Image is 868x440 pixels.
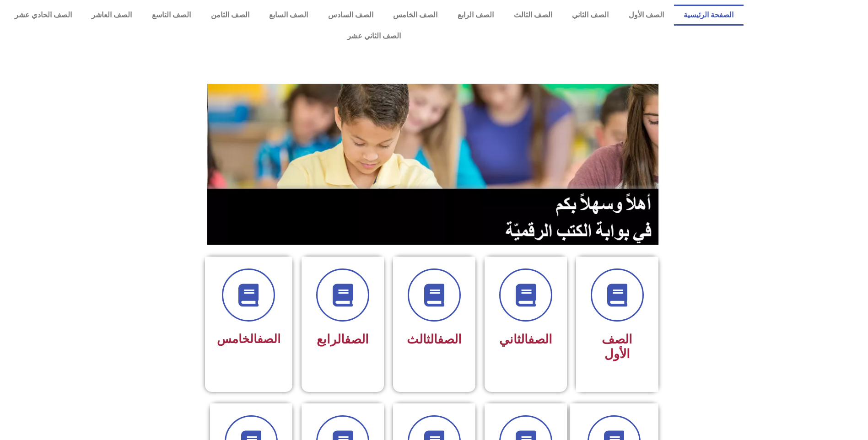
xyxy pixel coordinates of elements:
[602,332,632,361] span: الصف الأول
[318,5,383,26] a: الصف السادس
[562,5,619,26] a: الصف الثاني
[257,332,280,346] a: الصف
[82,5,142,26] a: الصف العاشر
[142,5,201,26] a: الصف التاسع
[674,5,744,26] a: الصفحة الرئيسية
[217,332,280,346] span: الخامس
[447,5,504,26] a: الصف الرابع
[619,5,674,26] a: الصف الأول
[201,5,259,26] a: الصف الثامن
[407,332,462,347] span: الثالث
[437,332,462,347] a: الصف
[5,26,744,47] a: الصف الثاني عشر
[499,332,552,347] span: الثاني
[345,332,369,347] a: الصف
[504,5,562,26] a: الصف الثالث
[383,5,448,26] a: الصف الخامس
[259,5,318,26] a: الصف السابع
[5,5,82,26] a: الصف الحادي عشر
[528,332,552,347] a: الصف
[317,332,369,347] span: الرابع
